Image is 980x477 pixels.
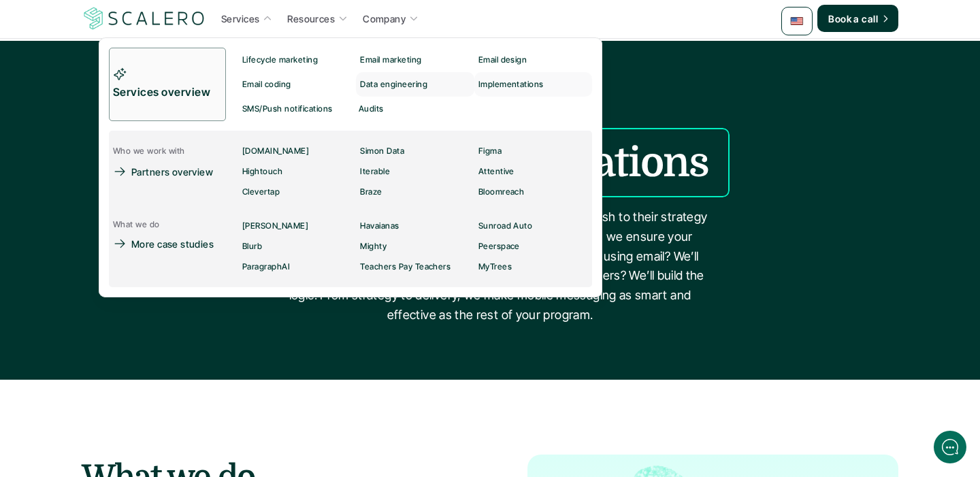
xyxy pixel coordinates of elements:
[359,104,384,114] p: Audits
[82,6,207,31] a: Scalero company logotype
[221,12,259,26] p: Services
[242,55,318,65] p: Lifecycle marketing
[363,12,406,26] p: Company
[238,236,356,257] a: Blurb
[238,141,356,161] a: [DOMAIN_NAME]
[114,389,172,398] span: We run on Gist
[360,242,387,251] p: Mighty
[474,72,592,97] a: Implementations
[238,257,356,277] a: ParagraphAI
[478,55,527,65] p: Email design
[478,187,525,197] p: Bloomreach
[131,237,214,251] p: More case studies
[478,80,544,89] p: Implementations
[356,141,474,161] a: Simon Data
[131,165,213,179] p: Partners overview
[478,167,514,176] p: Attentive
[238,97,355,121] a: SMS/Push notifications
[287,12,335,26] p: Resources
[474,257,592,277] a: MyTrees
[113,220,160,229] p: What we do
[478,242,520,251] p: Peerspace
[109,161,221,182] a: Partners overview
[88,188,163,199] span: New conversation
[20,66,252,88] h1: Hi! Welcome to [GEOGRAPHIC_DATA].
[474,141,592,161] a: Figma
[355,97,471,121] a: Audits
[238,48,356,72] a: Lifecycle marketing
[238,161,356,182] a: Hightouch
[828,12,878,26] p: Book a call
[242,104,333,114] p: SMS/Push notifications
[242,80,291,89] p: Email coding
[474,236,592,257] a: Peerspace
[109,233,226,254] a: More case studies
[360,146,404,156] p: Simon Data
[242,146,309,156] p: [DOMAIN_NAME]
[356,216,474,236] a: Havaianas
[21,180,251,208] button: New conversation
[238,182,356,202] a: Clevertap
[356,48,474,72] a: Email marketing
[242,242,262,251] p: Blurb
[478,146,502,156] p: Figma
[474,161,592,182] a: Attentive
[356,182,474,202] a: Braze
[356,257,474,277] a: Teachers Pay Teachers
[242,167,282,176] p: Hightouch
[360,187,382,197] p: Braze
[360,221,399,231] p: Havaianas
[242,262,290,272] p: ParagraphAI
[356,161,474,182] a: Iterable
[242,187,280,197] p: Clevertap
[478,221,533,231] p: Sunroad Auto
[356,236,474,257] a: Mighty
[934,431,966,463] iframe: gist-messenger-bubble-iframe
[113,84,214,101] p: Services overview
[474,48,592,72] a: Email design
[238,216,356,236] a: [PERSON_NAME]
[360,262,451,272] p: Teachers Pay Teachers
[109,48,226,121] a: Services overview
[360,167,390,176] p: Iterable
[242,221,308,231] p: [PERSON_NAME]
[474,216,592,236] a: Sunroad Auto
[360,80,427,89] p: Data engineering
[20,91,252,156] h2: Let us know if we can help with lifecycle marketing.
[360,55,421,65] p: Email marketing
[238,72,356,97] a: Email coding
[474,182,592,202] a: Bloomreach
[113,146,185,156] p: Who we work with
[356,72,474,97] a: Data engineering
[790,14,804,28] img: 🇺🇸
[82,5,207,31] img: Scalero company logotype
[817,5,898,32] a: Book a call
[478,262,512,272] p: MyTrees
